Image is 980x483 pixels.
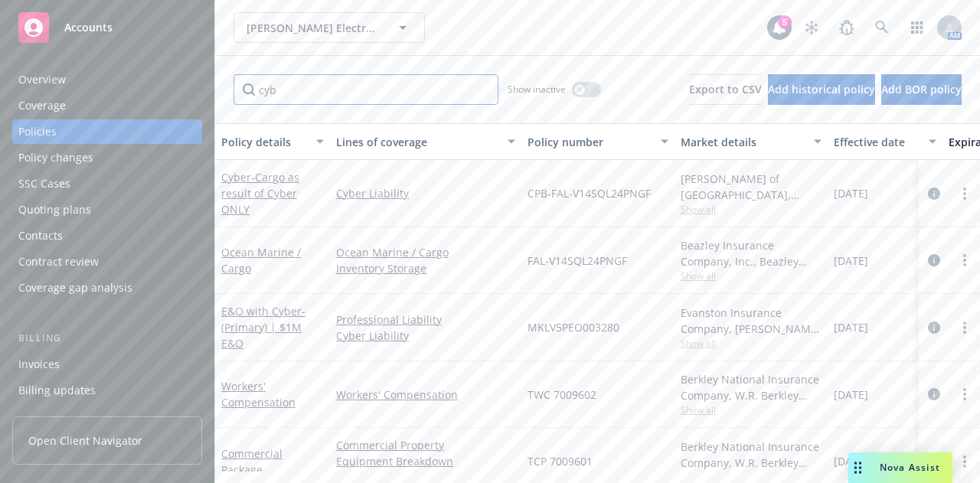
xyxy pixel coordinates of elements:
[796,12,827,43] a: Stop snowing
[18,67,66,92] div: Overview
[12,378,202,403] a: Billing updates
[18,378,96,403] div: Billing updates
[528,253,627,269] span: FAL-V14SQL24PNGF
[12,119,202,144] a: Policies
[925,251,943,269] a: circleInformation
[681,371,822,403] div: Berkley National Insurance Company, W.R. Berkley Corporation
[336,437,515,453] a: Commercial Property
[834,319,868,335] span: [DATE]
[681,269,822,282] span: Show all
[28,432,142,449] span: Open Client Navigator
[867,12,897,43] a: Search
[681,439,822,471] div: Berkley National Insurance Company, W.R. Berkley Corporation
[834,253,868,269] span: [DATE]
[221,446,283,477] a: Commercial Package
[848,452,952,483] button: Nova Assist
[768,82,875,96] span: Add historical policy
[18,171,70,196] div: SSC Cases
[221,170,299,217] a: Cyber
[831,12,862,43] a: Report a Bug
[925,318,943,337] a: circleInformation
[221,304,305,351] span: - (Primary) | $1M E&O
[247,20,379,36] span: [PERSON_NAME] Electronics, Inc.
[955,184,974,203] a: more
[880,461,940,474] span: Nova Assist
[336,134,498,150] div: Lines of coverage
[12,6,202,49] a: Accounts
[955,251,974,269] a: more
[18,145,93,170] div: Policy changes
[925,184,943,203] a: circleInformation
[681,403,822,416] span: Show all
[18,119,57,144] div: Policies
[12,171,202,196] a: SSC Cases
[681,237,822,269] div: Beazley Insurance Company, Inc., Beazley Group, Falvey Cargo
[681,337,822,350] span: Show all
[12,67,202,92] a: Overview
[12,250,202,274] a: Contract review
[12,197,202,222] a: Quoting plans
[834,134,920,150] div: Effective date
[834,453,868,469] span: [DATE]
[521,123,675,160] button: Policy number
[768,74,875,105] button: Add historical policy
[234,74,498,105] input: Filter by keyword...
[955,452,974,471] a: more
[681,305,822,337] div: Evanston Insurance Company, [PERSON_NAME] Insurance, CRC Group
[18,224,63,248] div: Contacts
[18,250,99,274] div: Contract review
[336,312,515,328] a: Professional Liability
[18,276,132,300] div: Coverage gap analysis
[902,12,933,43] a: Switch app
[528,185,651,201] span: CPB-FAL-V14SQL24PNGF
[528,319,619,335] span: MKLV5PEO003280
[12,224,202,248] a: Contacts
[681,171,822,203] div: [PERSON_NAME] of [GEOGRAPHIC_DATA], [PERSON_NAME] Cargo
[528,134,652,150] div: Policy number
[12,276,202,300] a: Coverage gap analysis
[828,123,942,160] button: Effective date
[681,134,805,150] div: Market details
[221,170,299,217] span: - Cargo as result of Cyber ONLY
[834,185,868,201] span: [DATE]
[221,304,305,351] a: E&O with Cyber
[221,245,301,276] a: Ocean Marine / Cargo
[215,123,330,160] button: Policy details
[12,145,202,170] a: Policy changes
[848,452,867,483] div: Drag to move
[330,123,521,160] button: Lines of coverage
[336,260,515,276] a: Inventory Storage
[336,328,515,344] a: Cyber Liability
[528,387,596,403] span: TWC 7009602
[336,387,515,403] a: Workers' Compensation
[881,74,962,105] button: Add BOR policy
[336,453,515,469] a: Equipment Breakdown
[881,82,962,96] span: Add BOR policy
[689,82,762,96] span: Export to CSV
[778,15,792,29] div: 5
[336,185,515,201] a: Cyber Liability
[221,379,296,410] a: Workers' Compensation
[834,387,868,403] span: [DATE]
[508,83,566,96] span: Show inactive
[336,244,515,260] a: Ocean Marine / Cargo
[528,453,593,469] span: TCP 7009601
[12,352,202,377] a: Invoices
[18,197,91,222] div: Quoting plans
[18,352,60,377] div: Invoices
[675,123,828,160] button: Market details
[221,134,307,150] div: Policy details
[689,74,762,105] button: Export to CSV
[925,385,943,403] a: circleInformation
[955,318,974,337] a: more
[12,331,202,346] div: Billing
[64,21,113,34] span: Accounts
[234,12,425,43] button: [PERSON_NAME] Electronics, Inc.
[12,93,202,118] a: Coverage
[955,385,974,403] a: more
[18,93,66,118] div: Coverage
[681,203,822,216] span: Show all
